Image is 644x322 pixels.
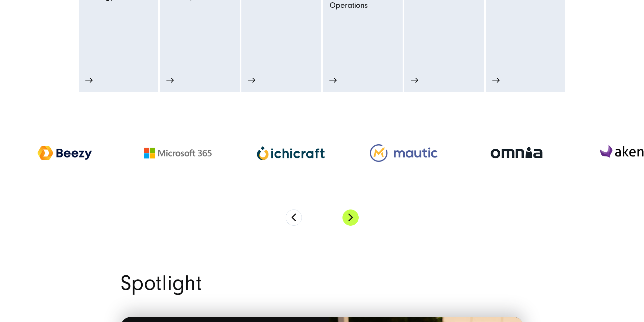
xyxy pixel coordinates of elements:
[257,146,325,160] img: Ichicraft Partner Agency - Digital Workplace Agency SUNZINET
[31,141,99,166] img: Beezy Partner Agency - Digital Workplace Agency SUNZINET
[370,144,437,162] img: Mautic Agency - Digital Agency for Marketing Automation SUNZINET
[483,141,550,166] img: Omnia Partner Agency - Digital Workpalce Agency SUNZINET
[286,209,302,226] button: Previous
[121,273,524,294] h2: Spotlight
[144,148,212,158] img: Microsoft 365 Agency - Microsoft Dynamics Agency SUNZINET
[342,209,359,226] button: Next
